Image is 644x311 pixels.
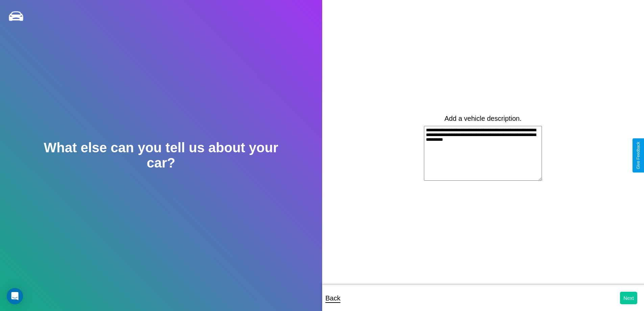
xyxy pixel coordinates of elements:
p: Back [326,292,340,304]
div: Open Intercom Messenger [7,288,23,304]
button: Next [620,292,637,304]
label: Add a vehicle description. [445,115,522,123]
h2: What else can you tell us about your car? [32,140,290,171]
div: Give Feedback [636,142,641,169]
